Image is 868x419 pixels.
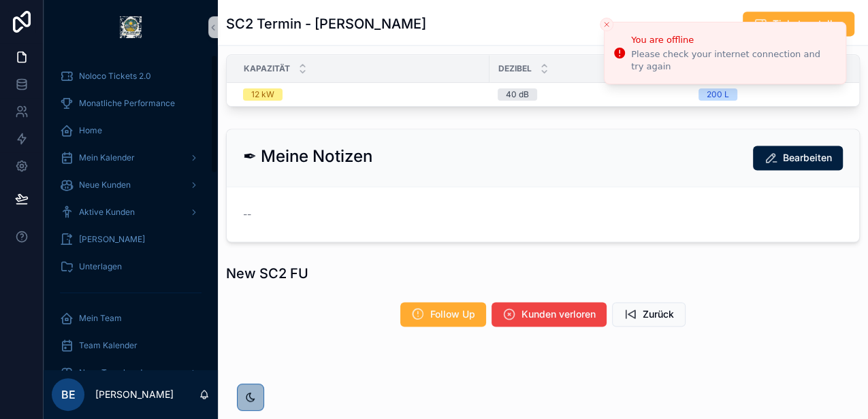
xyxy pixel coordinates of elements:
span: Zurück [643,307,674,321]
div: 12 kW [251,88,274,101]
a: [PERSON_NAME] [52,227,210,252]
button: Zurück [612,302,686,326]
div: 200 L [707,88,729,101]
a: Noloco Tickets 2.0 [52,64,210,88]
span: Neue Teamkunden [79,367,152,378]
a: Aktive Kunden [52,200,210,224]
a: Mein Kalender [52,146,210,170]
span: Follow Up [430,307,475,321]
h1: SC2 Termin - [PERSON_NAME] [226,14,426,33]
div: You are offline [631,33,835,47]
div: scrollable content [44,54,218,370]
span: Bearbeiten [783,151,832,165]
span: Unterlagen [79,261,122,272]
button: Bearbeiten [753,146,843,170]
h1: New SC2 FU [226,264,308,283]
button: Kunden verloren [492,302,607,326]
span: Neue Kunden [79,180,131,190]
span: Kunden verloren [521,307,596,321]
span: -- [243,207,251,221]
p: [PERSON_NAME] [95,388,174,401]
div: 40 dB [506,88,529,101]
button: Ticket erstellen [743,12,854,36]
span: Team Kalender [79,340,138,351]
button: Close toast [600,18,613,31]
a: Team Kalender [52,333,210,358]
a: Home [52,118,210,143]
div: Please check your internet connection and try again [631,48,835,73]
span: Mein Team [79,313,122,324]
a: Monatliche Performance [52,91,210,116]
span: Home [79,125,102,136]
span: Aktive Kunden [79,207,135,218]
a: Neue Kunden [52,173,210,197]
span: Mein Kalender [79,152,135,163]
span: [PERSON_NAME] [79,234,145,245]
span: Dezibel [498,63,532,74]
span: Monatliche Performance [79,98,175,109]
a: Neue Teamkunden [52,361,210,385]
span: Kapazität [244,63,290,74]
img: App logo [120,16,142,38]
h2: ✒ Meine Notizen [243,146,372,167]
button: Follow Up [400,302,486,326]
span: Noloco Tickets 2.0 [79,71,151,82]
a: Unterlagen [52,254,210,279]
span: BE [61,386,76,403]
a: Mein Team [52,306,210,331]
